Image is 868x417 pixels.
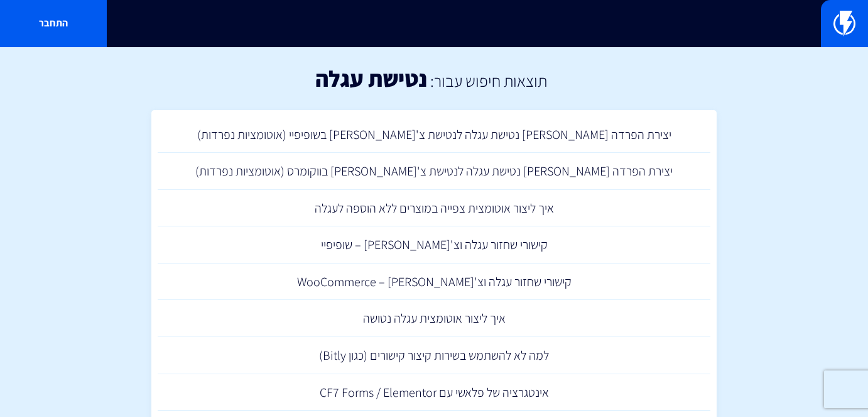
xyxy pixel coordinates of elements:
[158,190,710,227] a: איך ליצור אוטומצית צפייה במוצרים ללא הוספה לעגלה
[158,116,710,153] a: יצירת הפרדה [PERSON_NAME] נטישת עגלה לנטישת צ'[PERSON_NAME] בשופיפיי (אוטומציות נפרדות)
[158,264,710,301] a: קישורי שחזור עגלה וצ'[PERSON_NAME] – WooCommerce
[158,226,710,264] a: קישורי שחזור עגלה וצ'[PERSON_NAME] – שופיפיי
[158,300,710,337] a: איך ליצור אוטומצית עגלה נטושה
[315,66,427,91] h1: נטישת עגלה
[427,72,547,90] h2: תוצאות חיפוש עבור:
[158,374,710,411] a: אינטגרציה של פלאשי עם CF7 Forms / Elementor
[158,337,710,374] a: למה לא להשתמש בשירות קיצור קישורים (כגון Bitly)
[158,153,710,190] a: יצירת הפרדה [PERSON_NAME] נטישת עגלה לנטישת צ'[PERSON_NAME] בווקומרס (אוטומציות נפרדות)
